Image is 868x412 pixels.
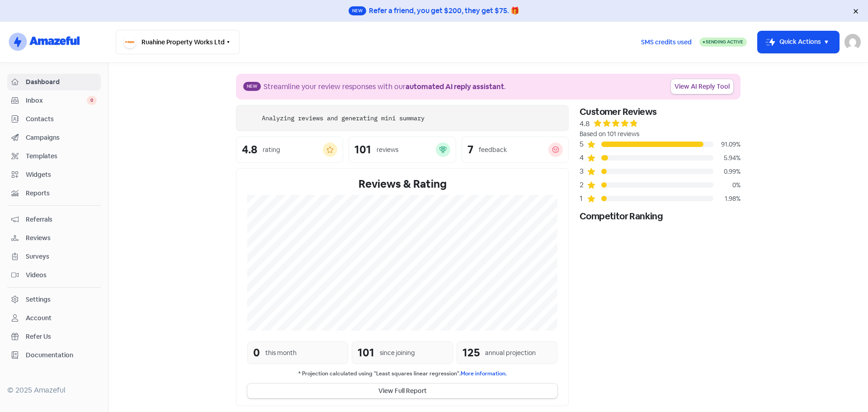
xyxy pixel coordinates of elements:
div: this month [265,348,297,358]
b: automated AI reply assistant [406,82,504,91]
span: Contacts [26,114,97,124]
div: feedback [479,145,507,155]
div: 0.99% [713,167,741,176]
div: 7 [467,144,473,155]
div: 1.98% [713,194,741,204]
span: Campaigns [26,133,97,142]
span: Refer Us [26,332,97,341]
div: 101 [354,144,371,155]
small: * Projection calculated using "Least squares linear regression". [247,369,557,378]
a: 4.8rating [236,137,343,163]
div: since joining [380,348,415,358]
a: Account [7,310,101,327]
a: Videos [7,267,101,284]
a: Inbox 0 [7,92,101,109]
a: 101reviews [349,137,456,163]
div: Streamline your review responses with our . [264,81,506,92]
a: Reports [7,185,101,202]
a: Campaigns [7,129,101,146]
span: 0 [87,96,97,105]
a: Settings [7,291,101,308]
span: Templates [26,152,97,161]
div: 4.8 [242,144,257,155]
a: Refer Us [7,328,101,345]
div: 4 [580,152,587,163]
img: User [844,34,861,50]
div: Reviews & Rating [247,176,557,192]
div: 5.94% [713,153,741,163]
div: 5 [580,139,587,150]
div: 125 [462,345,480,361]
div: 91.09% [713,140,741,149]
a: 7feedback [462,137,569,163]
div: rating [263,145,280,155]
span: SMS credits used [641,38,692,47]
div: Customer Reviews [580,105,741,118]
span: Reports [26,189,97,198]
div: Analyzing reviews and generating mini summary [262,114,425,123]
div: 101 [358,345,374,361]
div: 4.8 [580,118,590,129]
a: Documentation [7,347,101,364]
div: Settings [26,295,51,304]
div: Based on 101 reviews [580,129,741,139]
a: More information. [461,370,507,377]
div: 0% [713,180,741,190]
div: reviews [377,145,398,155]
span: New [243,82,261,91]
a: View AI Reply Tool [671,79,733,94]
a: SMS credits used [633,37,699,46]
span: Referrals [26,215,97,224]
a: Templates [7,148,101,165]
span: Videos [26,270,97,280]
div: 0 [253,345,260,361]
span: Inbox [26,96,87,105]
button: Ruahine Property Works Ltd [116,30,240,54]
span: Widgets [26,170,97,180]
a: Dashboard [7,74,101,90]
span: Sending Active [706,39,743,45]
button: Quick Actions [758,31,839,53]
div: © 2025 Amazeful [7,385,101,396]
div: 3 [580,166,587,177]
div: annual projection [485,348,536,358]
button: View Full Report [247,384,557,398]
a: Sending Active [699,37,747,47]
div: Account [26,313,52,323]
a: Reviews [7,230,101,246]
a: Surveys [7,248,101,265]
span: Reviews [26,233,97,243]
span: Documentation [26,350,97,360]
div: 1 [580,193,587,204]
div: Competitor Ranking [580,209,741,223]
span: Surveys [26,252,97,261]
span: Dashboard [26,77,97,87]
div: 2 [580,180,587,190]
a: Contacts [7,111,101,128]
a: Widgets [7,166,101,183]
span: New [349,6,366,15]
div: Refer a friend, you get $200, they get $75. 🎁 [369,5,519,16]
a: Referrals [7,211,101,228]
